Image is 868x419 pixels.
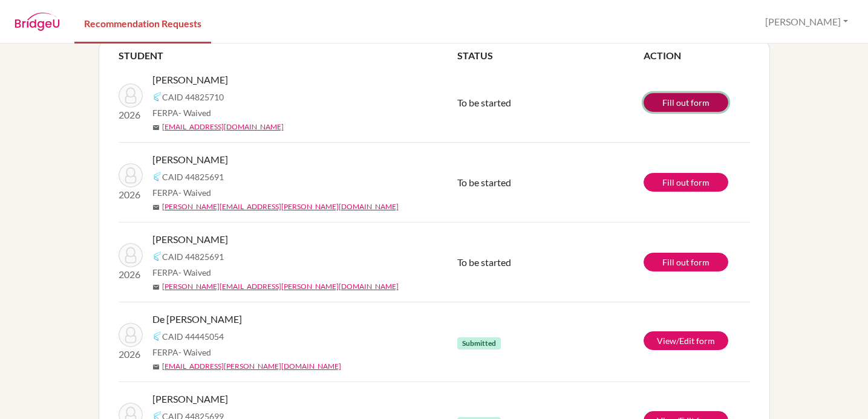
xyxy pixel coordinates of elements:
[152,124,160,131] span: mail
[152,152,228,167] span: [PERSON_NAME]
[162,201,399,212] a: [PERSON_NAME][EMAIL_ADDRESS][PERSON_NAME][DOMAIN_NAME]
[152,363,160,371] span: mail
[119,323,143,347] img: De La Rosa, Evan
[119,347,143,362] p: 2026
[152,331,162,341] img: Common App logo
[162,281,399,292] a: [PERSON_NAME][EMAIL_ADDRESS][PERSON_NAME][DOMAIN_NAME]
[119,243,143,267] img: de Verteuil, Cameron
[119,83,143,108] img: Alexander, Kaily
[152,252,162,261] img: Common App logo
[644,331,728,350] a: View/Edit form
[457,256,511,268] span: To be started
[119,163,143,187] img: de Verteuil, Cameron
[178,187,211,198] span: - Waived
[119,187,143,202] p: 2026
[152,73,228,87] span: [PERSON_NAME]
[152,312,242,326] span: De [PERSON_NAME]
[457,177,511,188] span: To be started
[644,173,728,192] a: Fill out form
[178,108,211,118] span: - Waived
[15,13,60,31] img: BridgeU logo
[760,10,853,33] button: [PERSON_NAME]
[644,253,728,271] a: Fill out form
[152,172,162,181] img: Common App logo
[152,92,162,102] img: Common App logo
[178,267,211,278] span: - Waived
[457,337,501,349] span: Submitted
[162,330,224,343] span: CAID 44445054
[74,2,211,44] a: Recommendation Requests
[119,267,143,282] p: 2026
[457,48,644,63] th: STATUS
[152,106,211,119] span: FERPA
[152,204,160,211] span: mail
[152,346,211,359] span: FERPA
[457,97,511,108] span: To be started
[119,108,143,122] p: 2026
[162,122,284,132] a: [EMAIL_ADDRESS][DOMAIN_NAME]
[162,171,224,183] span: CAID 44825691
[162,361,341,372] a: [EMAIL_ADDRESS][PERSON_NAME][DOMAIN_NAME]
[644,48,750,63] th: ACTION
[152,266,211,279] span: FERPA
[162,91,224,103] span: CAID 44825710
[152,284,160,291] span: mail
[162,250,224,263] span: CAID 44825691
[152,392,228,406] span: [PERSON_NAME]
[644,93,728,112] a: Fill out form
[152,186,211,199] span: FERPA
[119,48,457,63] th: STUDENT
[152,232,228,247] span: [PERSON_NAME]
[178,347,211,357] span: - Waived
